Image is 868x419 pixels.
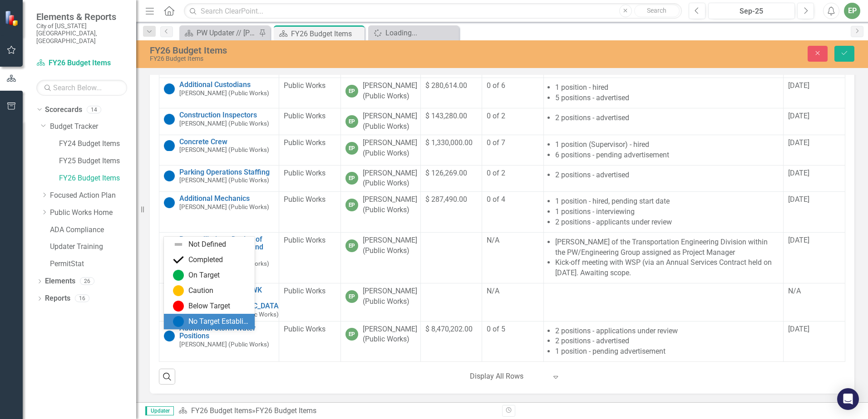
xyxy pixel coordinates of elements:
[59,139,136,149] a: FY24 Budget Items
[363,195,417,215] div: [PERSON_NAME] (Public Works)
[284,81,325,90] span: Public Works
[363,235,417,256] div: [PERSON_NAME] (Public Works)
[179,177,269,184] small: [PERSON_NAME] (Public Works)
[370,27,457,39] a: Loading...
[363,138,417,159] div: [PERSON_NAME] (Public Works)
[50,122,136,132] a: Budget Tracker
[555,346,779,357] li: 1 position - pending advertisement
[425,169,467,177] span: $ 126,269.00
[164,114,175,125] img: No Target Established
[363,81,417,102] div: [PERSON_NAME] (Public Works)
[188,270,220,281] div: On Target
[555,170,779,180] li: 2 positions - advertised
[555,83,779,93] li: 1 position - hired
[555,217,779,228] li: 2 positions - applicants under review
[284,138,325,147] span: Public Works
[284,236,325,244] span: Public Works
[425,138,473,147] span: $ 1,330,000.00
[385,27,457,39] div: Loading...
[291,28,362,39] div: FY26 Budget Items
[179,341,269,348] small: [PERSON_NAME] (Public Works)
[164,171,175,181] img: No Target Established
[487,195,505,204] span: 0 of 4
[173,316,184,327] img: No Target Established
[50,259,136,269] a: PermitStat
[197,27,256,39] div: PW Updater // [PERSON_NAME]
[345,328,358,341] div: EP
[555,326,779,336] li: 2 positions - applications under review
[179,138,274,146] a: Concrete Crew
[555,93,779,103] li: 5 positions - advertised
[184,3,682,19] input: Search ClearPoint...
[182,27,256,39] a: PW Updater // [PERSON_NAME]
[284,112,325,120] span: Public Works
[80,278,94,285] div: 26
[188,255,223,265] div: Completed
[788,112,809,120] span: [DATE]
[188,239,226,250] div: Not Defined
[179,195,274,203] a: Additional Mechanics
[708,3,795,19] button: Sep-25
[164,197,175,208] img: No Target Established
[345,142,358,155] div: EP
[179,168,274,176] a: Parking Operations Staffing
[173,301,184,312] img: Below Target
[837,388,859,410] div: Open Intercom Messenger
[45,293,70,304] a: Reports
[788,325,809,333] span: [DATE]
[179,204,269,210] small: [PERSON_NAME] (Public Works)
[487,169,505,177] span: 0 of 2
[50,208,136,218] a: Public Works Home
[555,237,779,258] li: [PERSON_NAME] of the Transportation Engineering Division within the PW/Engineering Group assigned...
[555,140,779,150] li: 1 position (Supervisor) - hired
[284,195,325,204] span: Public Works
[150,55,545,62] div: FY26 Budget Items
[345,85,358,97] div: EP
[36,22,127,44] small: City of [US_STATE][GEOGRAPHIC_DATA], [GEOGRAPHIC_DATA]
[59,173,136,184] a: FY26 Budget Items
[173,254,184,265] img: Completed
[345,172,358,185] div: EP
[45,276,75,287] a: Elements
[188,286,213,296] div: Caution
[50,225,136,235] a: ADA Compliance
[844,3,860,19] button: EP
[173,239,184,250] img: Not Defined
[164,140,175,151] img: No Target Established
[178,406,495,416] div: »
[87,106,101,113] div: 14
[363,286,417,307] div: [PERSON_NAME] (Public Works)
[425,112,467,120] span: $ 143,280.00
[487,287,499,295] span: N/A
[487,138,505,147] span: 0 of 7
[555,207,779,217] li: 1 positions - interviewing
[45,105,82,115] a: Scorecards
[50,190,136,201] a: Focused Action Plan
[788,81,809,90] span: [DATE]
[487,325,505,333] span: 0 of 5
[345,199,358,211] div: EP
[425,195,467,204] span: $ 287,490.00
[75,295,89,302] div: 16
[179,235,274,259] a: Reconciliation - Design of [GEOGRAPHIC_DATA] and Lookout Sidewalks
[555,113,779,123] li: 2 positions - advertised
[788,286,840,297] div: N/A
[788,195,809,204] span: [DATE]
[555,150,779,161] li: 6 positions - pending advertisement
[150,45,545,55] div: FY26 Budget Items
[363,324,417,345] div: [PERSON_NAME] (Public Works)
[425,81,467,90] span: $ 280,614.00
[634,5,680,17] button: Search
[284,325,325,333] span: Public Works
[179,146,269,153] small: [PERSON_NAME] (Public Works)
[179,324,274,340] a: Additional Storm Water Positions
[284,287,325,295] span: Public Works
[345,115,358,128] div: EP
[36,58,127,68] a: FY26 Budget Items
[711,6,792,17] div: Sep-25
[36,11,127,22] span: Elements & Reports
[555,336,779,346] li: 2 positions - advertised
[788,236,809,244] span: [DATE]
[59,156,136,166] a: FY25 Budget Items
